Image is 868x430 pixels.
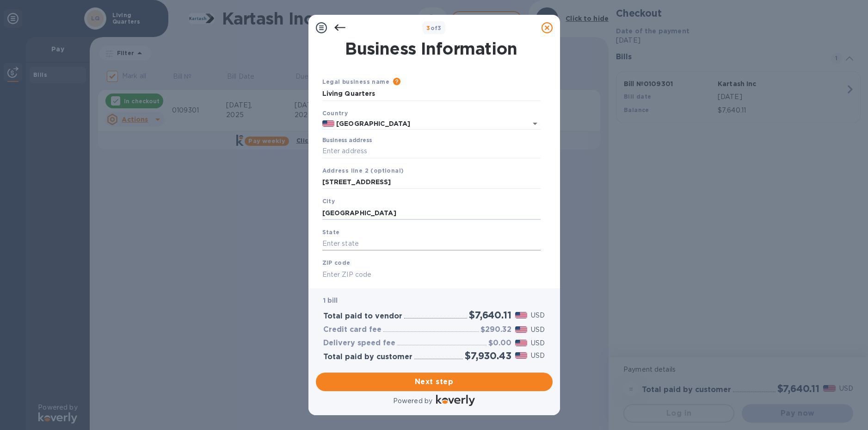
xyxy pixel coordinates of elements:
p: USD [531,311,545,320]
b: State [322,229,340,236]
h3: Credit card fee [323,325,382,334]
img: USD [515,352,528,359]
h2: $7,930.43 [465,350,511,361]
img: Logo [436,395,475,406]
p: USD [531,338,545,348]
p: Powered by [393,396,432,406]
h3: $290.32 [480,325,511,334]
b: of 3 [426,25,442,31]
span: 3 [426,25,430,31]
label: Business address [322,138,372,143]
b: 1 bill [323,297,338,304]
button: Open [529,117,542,130]
h3: $0.00 [488,339,511,348]
p: USD [531,325,545,335]
img: USD [515,312,528,318]
img: USD [515,326,528,333]
input: Enter ZIP code [322,268,541,281]
input: Enter legal business name [322,87,541,101]
button: Next step [316,373,553,391]
h3: Total paid by customer [323,353,412,361]
input: Enter address line 2 [322,175,541,189]
b: ZIP code [322,259,351,266]
h3: Delivery speed fee [323,339,395,348]
img: US [322,120,335,127]
b: Legal business name [322,78,390,85]
h3: Total paid to vendor [323,312,402,321]
img: USD [515,340,528,346]
b: Country [322,110,348,117]
b: Address line 2 (optional) [322,167,404,174]
p: USD [531,351,545,361]
input: Enter city [322,206,541,220]
b: City [322,198,335,205]
input: Enter address [322,144,541,158]
span: Next step [323,376,545,387]
h1: Business Information [320,39,542,58]
input: Enter state [322,237,541,251]
h2: $7,640.11 [469,309,511,321]
input: Select country [334,118,514,130]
